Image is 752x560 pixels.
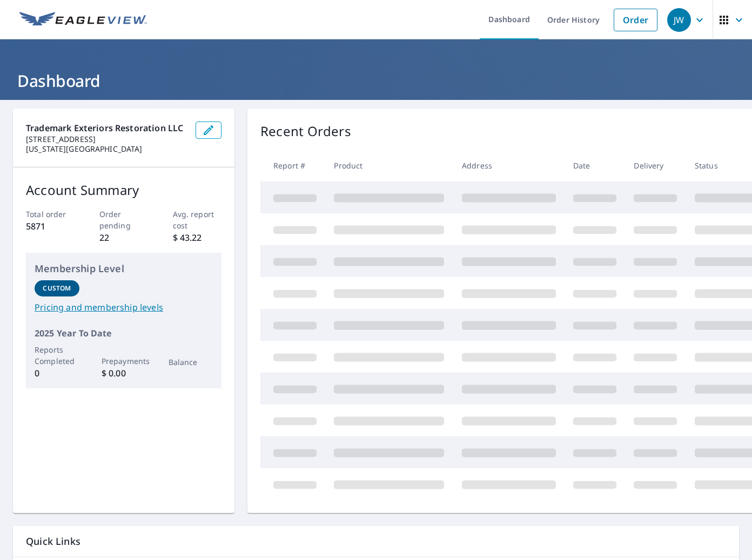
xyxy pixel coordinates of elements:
[35,327,213,340] p: 2025 Year To Date
[26,535,726,548] p: Quick Links
[173,208,222,231] p: Avg. report cost
[260,122,351,141] p: Recent Orders
[43,284,71,293] p: Custom
[565,150,625,181] th: Date
[26,144,187,154] p: [US_STATE][GEOGRAPHIC_DATA]
[35,261,213,276] p: Membership Level
[35,344,79,367] p: Reports Completed
[26,208,75,220] p: Total order
[35,301,213,314] a: Pricing and membership levels
[614,9,657,31] a: Order
[26,134,187,144] p: [STREET_ADDRESS]
[102,367,146,380] p: $ 0.00
[26,180,221,200] p: Account Summary
[99,208,149,231] p: Order pending
[26,122,187,134] p: Trademark Exteriors Restoration LLC
[99,231,149,244] p: 22
[625,150,686,181] th: Delivery
[325,150,453,181] th: Product
[260,150,325,181] th: Report #
[102,355,146,367] p: Prepayments
[19,12,147,28] img: EV Logo
[173,231,222,244] p: $ 43.22
[13,70,739,92] h1: Dashboard
[667,8,691,32] div: JW
[169,356,213,368] p: Balance
[35,367,79,380] p: 0
[26,220,75,233] p: 5871
[453,150,565,181] th: Address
